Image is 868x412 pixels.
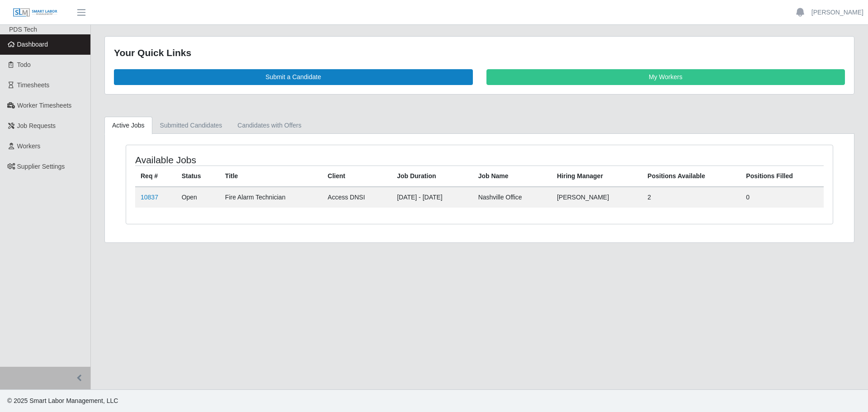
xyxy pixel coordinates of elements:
td: Fire Alarm Technician [220,187,322,208]
td: Access DNSI [322,187,392,208]
span: Supplier Settings [17,163,65,170]
a: 10837 [141,194,158,201]
th: Req # [135,166,176,187]
a: Submitted Candidates [152,117,230,134]
span: Dashboard [17,41,48,48]
a: Candidates with Offers [230,117,309,134]
th: Positions Filled [741,166,824,187]
div: Your Quick Links [114,46,845,60]
span: Timesheets [17,81,50,89]
a: Active Jobs [104,117,152,134]
a: [PERSON_NAME] [811,8,863,17]
th: Status [176,166,220,187]
a: Submit a Candidate [114,69,473,85]
a: My Workers [486,69,845,85]
span: Workers [17,142,41,150]
td: Nashville Office [473,187,552,208]
td: 0 [741,187,824,208]
td: Open [176,187,220,208]
span: © 2025 Smart Labor Management, LLC [7,397,118,404]
th: Client [322,166,392,187]
h4: Available Jobs [135,154,414,166]
span: Job Requests [17,122,56,129]
th: Positions Available [642,166,741,187]
th: Title [220,166,322,187]
td: 2 [642,187,741,208]
td: [DATE] - [DATE] [392,187,472,208]
span: Todo [17,61,31,68]
th: Job Name [473,166,552,187]
span: PDS Tech [9,26,37,33]
img: SLM Logo [13,8,58,18]
th: Job Duration [392,166,472,187]
td: [PERSON_NAME] [552,187,642,208]
th: Hiring Manager [552,166,642,187]
span: Worker Timesheets [17,102,71,109]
